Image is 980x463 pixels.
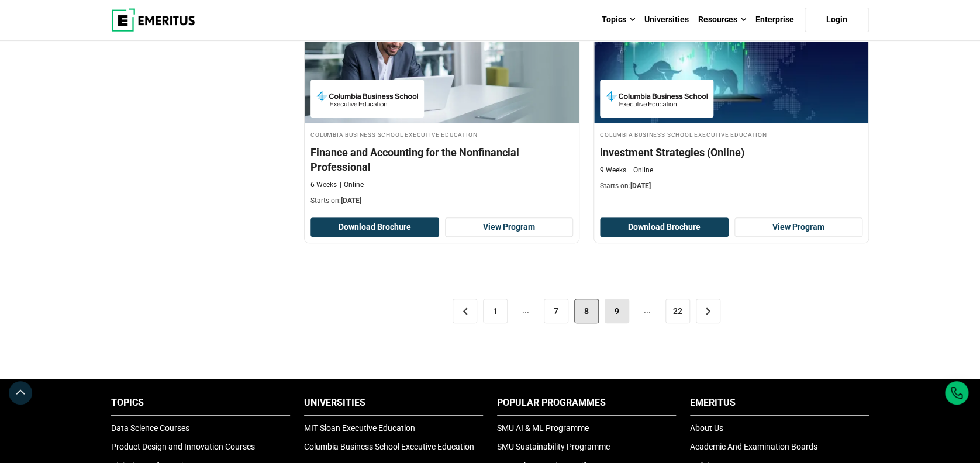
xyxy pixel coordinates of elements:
[340,180,364,190] p: Online
[310,180,337,190] p: 6 Weeks
[605,299,629,323] a: 9
[629,165,653,175] p: Online
[305,6,579,123] img: Finance and Accounting for the Nonfinancial Professional | Online Finance Course
[544,299,568,323] a: 7
[600,129,862,139] h4: Columbia Business School Executive Education
[453,299,477,323] a: <
[630,182,651,190] span: [DATE]
[305,6,579,212] a: Finance Course by Columbia Business School Executive Education - October 30, 2025 Columbia Busine...
[445,217,574,237] a: View Program
[600,181,862,191] p: Starts on:
[111,423,189,433] a: Data Science Courses
[304,423,415,433] a: MIT Sloan Executive Education
[497,442,610,451] a: SMU Sustainability Programme
[497,423,589,433] a: SMU AI & ML Programme
[513,299,538,323] span: ...
[310,145,573,174] h4: Finance and Accounting for the Nonfinancial Professional
[574,299,599,323] span: 8
[310,129,573,139] h4: Columbia Business School Executive Education
[606,85,708,112] img: Columbia Business School Executive Education
[310,196,573,206] p: Starts on:
[696,299,720,323] a: >
[594,6,868,197] a: Finance Course by Columbia Business School Executive Education - October 30, 2025 Columbia Busine...
[734,217,863,237] a: View Program
[600,165,626,175] p: 9 Weeks
[635,299,660,323] span: ...
[341,196,361,205] span: [DATE]
[665,299,690,323] a: 22
[594,6,868,123] img: Investment Strategies (Online) | Online Finance Course
[690,423,723,433] a: About Us
[316,85,418,112] img: Columbia Business School Executive Education
[483,299,508,323] a: 1
[690,442,817,451] a: Academic And Examination Boards
[111,442,255,451] a: Product Design and Innovation Courses
[805,8,869,32] a: Login
[304,442,474,451] a: Columbia Business School Executive Education
[600,145,862,160] h4: Investment Strategies (Online)
[600,217,729,237] button: Download Brochure
[310,217,439,237] button: Download Brochure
